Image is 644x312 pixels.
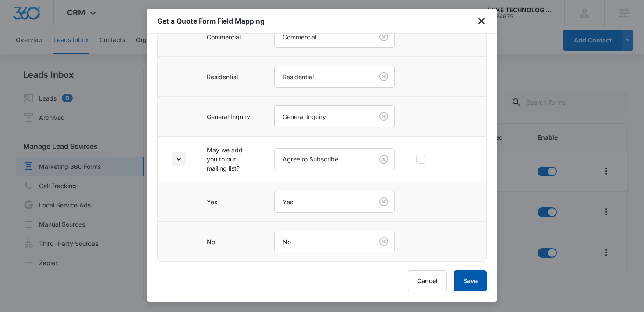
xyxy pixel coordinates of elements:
[196,97,264,137] td: General Inquiry
[377,152,391,166] button: Clear
[377,109,391,123] button: Clear
[157,16,265,26] h1: Get a Quote Form Field Mapping
[196,182,264,222] td: Yes
[377,30,391,44] button: Clear
[377,70,391,84] button: Clear
[377,235,391,249] button: Clear
[196,17,264,57] td: Commercial
[476,16,487,26] button: close
[408,270,447,291] button: Cancel
[172,152,186,166] button: Toggle Row Expanded
[196,57,264,97] td: Residential
[196,137,264,182] td: May we add you to our mailing list?
[196,222,264,262] td: No
[454,270,487,291] button: Save
[377,195,391,209] button: Clear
